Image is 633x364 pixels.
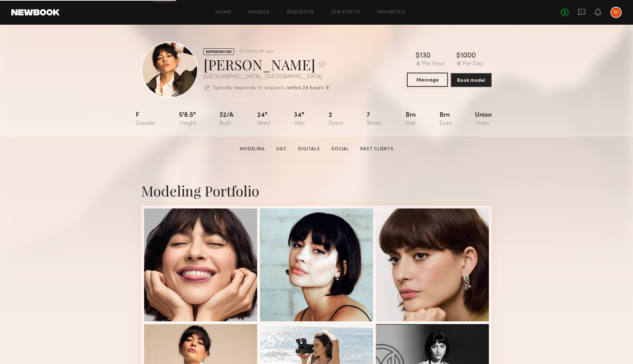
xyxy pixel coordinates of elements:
div: EXPERIENCED [203,48,234,55]
button: Message [407,73,448,87]
a: Job Posts [331,10,361,15]
p: Typically responds to requests [212,86,285,91]
div: 1000 [460,53,476,60]
div: $ [456,53,460,60]
a: Digitals [295,146,323,152]
div: Brn [439,112,451,127]
a: Modeling [237,146,268,152]
div: Online 1hr ago [244,49,274,54]
a: Requests [287,10,314,15]
div: Brn [406,112,416,127]
a: Social [329,146,352,152]
div: 24" [257,112,271,127]
div: 32/a [219,112,233,127]
div: 7 [367,112,382,127]
a: Favorites [377,10,405,15]
div: [GEOGRAPHIC_DATA] , [GEOGRAPHIC_DATA] [203,74,330,80]
b: within 24 hours [287,86,323,91]
div: 130 [420,53,431,60]
div: [PERSON_NAME] [203,55,330,74]
div: 2 [329,112,343,127]
a: Past Clients [357,146,396,152]
div: Modeling Portfolio [141,181,492,200]
div: Per Hour [422,61,445,67]
a: UGC [273,146,290,152]
div: $ [416,53,420,60]
div: F [136,112,155,127]
div: Per Day [463,61,483,67]
a: Home [216,10,232,15]
div: Union [475,112,492,127]
div: 5'8.5" [179,112,196,127]
a: Models [248,10,270,15]
div: 34" [294,112,305,127]
button: Book model [451,73,492,87]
